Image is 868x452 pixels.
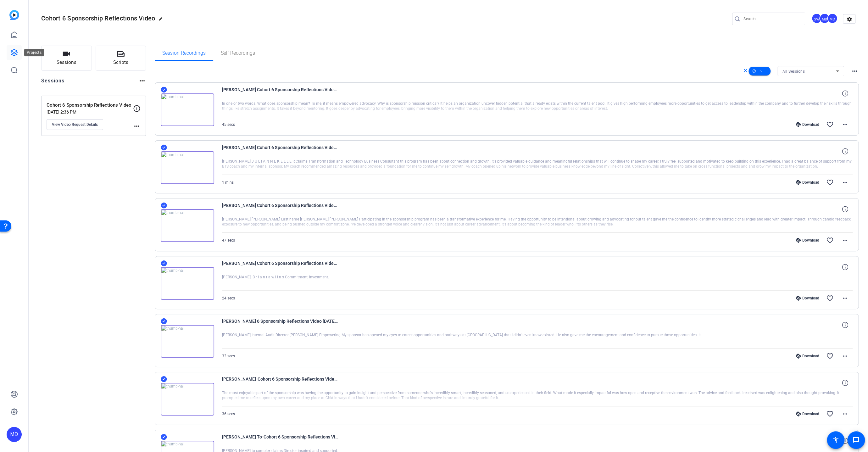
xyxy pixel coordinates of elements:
[782,69,805,74] span: All Sessions
[96,46,146,71] button: Scripts
[222,412,235,416] span: 36 secs
[47,102,133,109] p: Cohort 6 Sponsorship Reflections Video
[793,238,822,243] div: Download
[9,10,19,20] img: blue-gradient.svg
[222,122,235,127] span: 45 secs
[793,411,822,416] div: Download
[113,59,128,66] span: Scripts
[852,436,860,444] mat-icon: message
[161,267,214,300] img: thumb-nail
[222,144,338,159] span: [PERSON_NAME] Cohort 6 Sponsorship Reflections Video [DATE] 14_59_57
[827,13,838,24] ngx-avatar: Mark Dolnick
[161,209,214,242] img: thumb-nail
[841,237,849,244] mat-icon: more_horiz
[24,49,44,56] div: Projects
[819,13,830,24] ngx-avatar: Marilou Blackberg
[133,122,141,130] mat-icon: more_horiz
[841,179,849,186] mat-icon: more_horiz
[161,325,214,358] img: thumb-nail
[52,122,98,127] span: View Video Request Details
[793,180,822,185] div: Download
[826,352,834,360] mat-icon: favorite_border
[826,410,834,418] mat-icon: favorite_border
[222,296,235,300] span: 24 secs
[162,51,206,56] span: Session Recordings
[826,237,834,244] mat-icon: favorite_border
[841,121,849,128] mat-icon: more_horiz
[47,119,103,130] button: View Video Request Details
[743,15,800,23] input: Search
[811,13,822,24] div: SW
[826,179,834,186] mat-icon: favorite_border
[161,151,214,184] img: thumb-nail
[819,13,830,24] div: MB
[222,375,338,390] span: [PERSON_NAME]-Cohort 6 Sponsorship Reflections Video-Cohort 6 Sponsorship Reflections Video -1757...
[826,121,834,128] mat-icon: favorite_border
[841,294,849,302] mat-icon: more_horiz
[7,427,22,442] div: MD
[793,122,822,127] div: Download
[41,46,92,71] button: Sessions
[851,67,859,75] mat-icon: more_horiz
[222,317,338,332] span: [PERSON_NAME] 6 Sponsorship Reflections Video [DATE] 10_59_21
[41,14,155,22] span: Cohort 6 Sponsorship Reflections Video
[222,180,234,185] span: 1 mins
[41,77,65,89] h2: Sessions
[222,86,338,101] span: [PERSON_NAME] Cohort 6 Sponsorship Reflections Video [DATE] 12_16_03
[161,93,214,126] img: thumb-nail
[832,436,839,444] mat-icon: accessibility
[793,296,822,301] div: Download
[222,354,235,358] span: 33 secs
[222,238,235,243] span: 47 secs
[159,17,166,24] mat-icon: edit
[222,202,338,217] span: [PERSON_NAME] Cohort 6 Sponsorship Reflections Video [DATE] 12_11_10
[841,352,849,360] mat-icon: more_horiz
[47,109,133,114] p: [DATE] 2:36 PM
[827,13,837,24] div: MD
[222,433,338,448] span: [PERSON_NAME] To-Cohort 6 Sponsorship Reflections Video-Cohort 6 Sponsorship Reflections Video -1...
[843,14,856,24] mat-icon: settings
[826,294,834,302] mat-icon: favorite_border
[221,51,255,56] span: Self Recordings
[161,383,214,416] img: thumb-nail
[138,77,146,85] mat-icon: more_horiz
[841,410,849,418] mat-icon: more_horiz
[222,259,338,275] span: [PERSON_NAME] Cohort 6 Sponsorship Reflections Video [DATE] 12_07_28
[793,354,822,359] div: Download
[57,59,76,66] span: Sessions
[811,13,822,24] ngx-avatar: Steve Winiecki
